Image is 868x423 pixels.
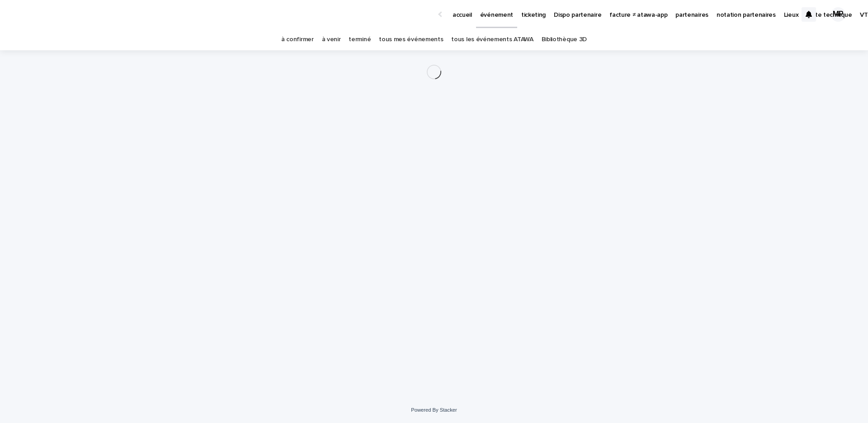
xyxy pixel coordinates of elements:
a: tous les événements ATAWA [451,29,533,50]
a: tous mes événements [379,29,443,50]
a: Powered By Stacker [411,407,457,413]
a: à venir [322,29,341,50]
a: terminé [349,29,371,50]
img: Ls34BcGeRexTGTNfXpUC [18,5,106,24]
a: à confirmer [281,29,314,50]
a: Bibliothèque 3D [542,29,587,50]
